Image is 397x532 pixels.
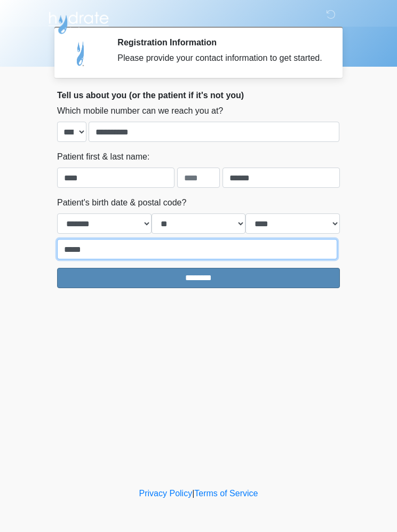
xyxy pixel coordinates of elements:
h2: Tell us about you (or the patient if it's not you) [57,90,340,100]
img: Hydrate IV Bar - Flagstaff Logo [46,8,110,35]
a: Terms of Service [194,489,258,498]
a: | [192,489,194,498]
label: Patient's birth date & postal code? [57,196,186,209]
img: Agent Avatar [65,37,97,69]
div: Please provide your contact information to get started. [117,52,324,65]
label: Patient first & last name: [57,150,149,163]
a: Privacy Policy [139,489,193,498]
label: Which mobile number can we reach you at? [57,105,223,117]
